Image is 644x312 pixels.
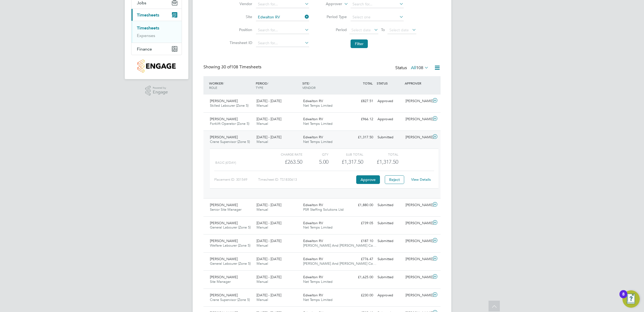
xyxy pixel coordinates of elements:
[257,207,268,212] span: Manual
[301,78,348,92] div: SITE
[303,297,333,302] span: Net Temps Limited
[323,14,347,19] label: Period Type
[303,239,323,243] span: Edwalton RV
[256,14,309,21] input: Search for...
[214,175,258,184] div: Placement ID: 301549
[347,219,375,228] div: £739.05
[210,103,248,108] span: Skilled Labourer (Zone 5)
[203,64,262,70] div: Showing
[210,297,250,302] span: Crane Supervisor (Zone 5)
[131,59,182,73] a: Go to home page
[210,261,251,266] span: General Labourer (Zone 5)
[403,97,431,106] div: [PERSON_NAME]
[228,40,252,45] label: Timesheet ID
[303,207,344,212] span: PSR Staffing Solutions Ltd
[257,99,281,103] span: [DATE] - [DATE]
[257,103,268,108] span: Manual
[303,117,323,121] span: Edwalton RV
[256,26,309,34] input: Search for...
[403,255,431,264] div: [PERSON_NAME]
[377,159,398,165] span: £1,317.50
[375,255,403,264] div: Submitted
[411,65,429,71] label: All
[221,64,231,70] span: 30 of
[389,28,409,32] span: Select date
[347,255,375,264] div: £776.47
[622,290,640,308] button: Open Resource Center, 8 new notifications
[403,115,431,124] div: [PERSON_NAME]
[210,293,238,297] span: [PERSON_NAME]
[303,99,323,103] span: Edwalton RV
[395,64,430,72] div: Status
[208,78,254,92] div: WORKER
[303,275,323,279] span: Edwalton RV
[257,293,281,297] span: [DATE] - [DATE]
[351,14,404,21] input: Select one
[403,219,431,228] div: [PERSON_NAME]
[375,133,403,142] div: Submitted
[210,221,238,225] span: [PERSON_NAME]
[347,133,375,142] div: £1,317.50
[347,237,375,246] div: £187.10
[303,243,376,248] span: [PERSON_NAME] And [PERSON_NAME] Co…
[137,46,152,52] span: Finance
[256,85,263,90] span: TYPE
[210,203,238,207] span: [PERSON_NAME]
[363,81,373,85] span: TOTAL
[622,294,625,301] div: 8
[210,139,250,144] span: Crane Supervisor (Zone 5)
[328,157,363,166] div: £1,317.50
[303,203,323,207] span: Edwalton RV
[257,139,268,144] span: Manual
[375,219,403,228] div: Submitted
[309,81,310,85] span: /
[302,151,328,157] div: QTY
[210,243,250,248] span: Welfare Labourer (Zone 5)
[257,297,268,302] span: Manual
[210,121,249,126] span: Forklift Operator (Zone 5)
[257,279,268,284] span: Manual
[302,85,316,90] span: VENDOR
[209,85,217,90] span: ROLE
[131,9,182,21] button: Timesheets
[131,21,182,43] div: Timesheets
[375,273,403,282] div: Submitted
[257,135,281,139] span: [DATE] - [DATE]
[318,1,342,7] label: Approver
[254,78,301,92] div: PERIOD
[411,177,431,182] a: View Details
[257,275,281,279] span: [DATE] - [DATE]
[257,239,281,243] span: [DATE] - [DATE]
[228,27,252,32] label: Position
[375,291,403,300] div: Approved
[403,237,431,246] div: [PERSON_NAME]
[268,157,302,166] div: £263.50
[256,39,309,47] input: Search for...
[210,99,238,103] span: [PERSON_NAME]
[137,25,159,31] a: Timesheets
[228,14,252,19] label: Site
[379,26,386,33] span: To
[347,115,375,124] div: £966.12
[363,151,398,157] div: Total
[303,279,333,284] span: Net Temps Limited
[258,175,355,184] div: Timesheet ID: TS1830613
[215,161,236,165] span: Basic (£/day)
[303,103,333,108] span: Net Temps Limited
[303,221,323,225] span: Edwalton RV
[257,121,268,126] span: Manual
[375,78,403,88] div: STATUS
[268,151,302,157] div: Charge rate
[145,86,168,96] a: Powered byEngage
[137,33,155,38] a: Expenses
[347,273,375,282] div: £1,625.00
[347,201,375,210] div: £1,880.00
[347,97,375,106] div: £827.51
[403,201,431,210] div: [PERSON_NAME]
[210,135,238,139] span: [PERSON_NAME]
[375,115,403,124] div: Approved
[228,1,252,6] label: Vendor
[131,43,182,55] button: Finance
[137,0,146,5] span: Jobs
[302,157,328,166] div: 5.00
